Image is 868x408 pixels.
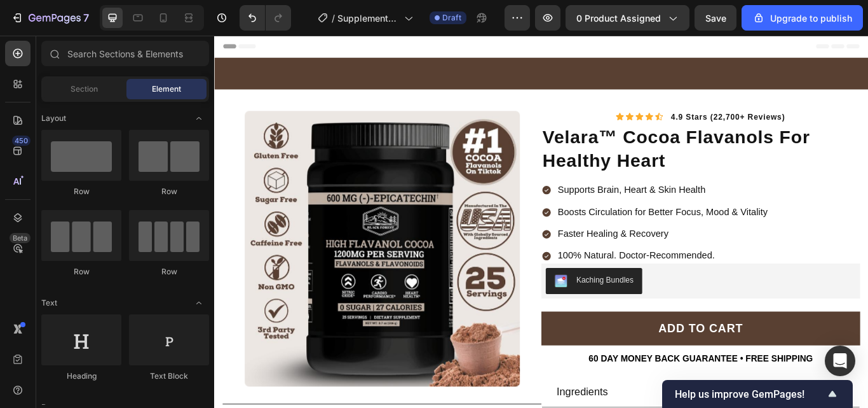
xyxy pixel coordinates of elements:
p: 4.9 stars (22,700+ reviews) [532,89,666,101]
span: Section [71,83,98,95]
p: 100% Natural. Doctor-Recommended. [400,250,645,264]
span: 0 product assigned [576,11,661,25]
div: Kaching Bundles [422,279,489,292]
div: Text Block [129,370,209,382]
div: 450 [12,136,31,146]
p: 7 [83,10,89,25]
div: Row [41,266,121,278]
div: Beta [10,233,31,243]
button: Save [695,5,736,31]
input: Search Sections & Elements [41,41,209,66]
div: Row [129,266,209,278]
button: Upgrade to publish [742,5,863,31]
button: 0 product assigned [566,5,689,31]
span: Save [705,13,726,24]
div: Upgrade to publish [752,11,852,25]
span: Draft [442,12,461,24]
iframe: Design area [214,36,868,408]
span: Toggle open [189,108,209,129]
span: Text [41,297,57,309]
div: Heading [41,370,121,382]
button: Kaching Bundles [386,271,499,302]
button: Add to cart [381,322,753,362]
span: / [332,11,335,25]
span: Toggle open [189,293,209,313]
button: 7 [5,5,95,31]
div: Row [41,186,121,197]
p: Boosts Circulation for Better Focus, Mood & Vitality [400,199,645,213]
h1: velara™ cocoa flavanols for healthy heart [381,104,753,162]
p: Faster Healing & Recovery [400,225,645,239]
span: Supplements Cocoa Flavanols New LP | WIP [337,11,399,25]
img: KachingBundles.png [397,279,412,294]
button: Show survey - Help us improve GemPages! [675,386,840,402]
p: 60 DAY MONEY BACK GUARANTEE • FREE SHIPPING [437,368,698,386]
div: Row [129,186,209,197]
div: Undo/Redo [240,5,291,31]
div: Add to cart [518,330,616,354]
span: Element [152,83,181,95]
p: Supports Brain, Heart & Skin Health [400,174,645,188]
span: Help us improve GemPages! [675,388,825,400]
div: Open Intercom Messenger [825,346,855,376]
span: Layout [41,113,66,124]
